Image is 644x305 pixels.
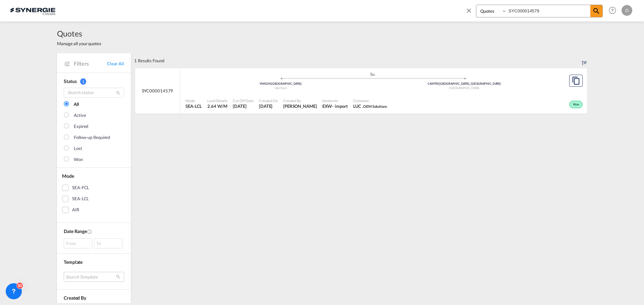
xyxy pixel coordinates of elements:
div: Expired [74,123,88,130]
span: SYC000014579 [142,88,173,94]
md-checkbox: SEA-LCL [62,196,126,202]
span: Viet Nam [275,86,287,90]
span: Adriana Groposila [283,103,317,109]
md-icon: assets/icons/custom/copyQuote.svg [572,77,580,85]
md-icon: icon-magnify [592,7,600,15]
div: AIR [72,207,79,213]
span: Customer [353,98,387,103]
a: Clear All [107,61,124,67]
md-checkbox: AIR [62,207,126,213]
span: Won [573,102,581,107]
md-checkbox: SEA-FCL [62,184,126,191]
div: Follow-up Required [74,134,110,141]
span: Quotes [57,28,101,39]
span: Help [607,5,618,16]
div: To [94,238,122,248]
span: | [270,82,271,85]
div: EXW [322,103,332,109]
span: CAMTR [GEOGRAPHIC_DATA], [GEOGRAPHIC_DATA] [428,82,501,85]
span: 1 [80,78,86,85]
span: Created By [283,98,317,103]
div: 1 Results Found [134,53,164,68]
div: EXW import [322,103,348,109]
span: 2.64 W/M [207,103,227,109]
span: Date Range [64,228,87,234]
div: Won [569,101,583,108]
md-icon: icon-magnify [116,90,121,95]
div: SEA-LCL [72,196,89,202]
div: SEA-FCL [72,184,89,191]
span: Created By [64,295,86,301]
span: Manage all your quotes [57,41,101,47]
span: LUC . OEM Solutions [353,103,387,109]
div: From [64,238,92,248]
img: 1f56c880d42311ef80fc7dca854c8e59.png [10,3,55,18]
button: Copy Quote [569,75,583,87]
div: Lost [74,145,82,152]
div: Help [607,5,622,17]
span: VNSGN [GEOGRAPHIC_DATA] [260,82,302,85]
span: icon-magnify [590,5,602,17]
span: Created On [259,98,278,103]
span: Load Details [207,98,227,103]
span: SEA-LCL [185,103,202,109]
div: Sort by: Created On [582,53,587,68]
span: | [438,82,439,85]
span: 5 Sep 2025 [259,103,278,109]
md-icon: Created On [87,229,92,234]
span: Template [64,259,83,265]
span: Mode [185,98,202,103]
div: SYC000014579 assets/icons/custom/ship-fill.svgassets/icons/custom/roll-o-plane.svgOriginHo Chi Mi... [135,68,587,114]
span: Cut Off Date [233,98,254,103]
div: O [622,5,632,16]
div: All [74,101,79,108]
span: From To [64,238,124,248]
md-icon: icon-close [465,7,473,14]
span: Status [64,78,76,84]
div: - import [332,103,347,109]
span: Filters [74,60,107,67]
div: Won [74,156,83,163]
div: Status 1 [64,78,124,85]
input: Search status [64,88,124,98]
md-icon: assets/icons/custom/ship-fill.svg [369,72,377,76]
span: Mode [62,173,74,179]
span: icon-close [465,5,476,21]
input: Enter Quotation Number [507,5,590,17]
span: [GEOGRAPHIC_DATA] [449,86,479,90]
span: 5 Sep 2025 [233,103,254,109]
span: Incoterms [322,98,348,103]
div: Active [74,112,86,119]
span: OEM Solutions [363,104,387,108]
